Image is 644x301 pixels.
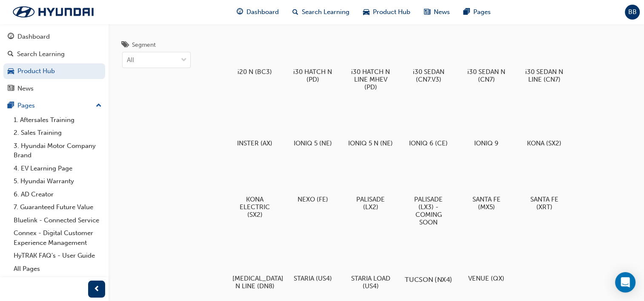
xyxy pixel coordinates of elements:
[464,139,509,147] h5: IONIQ 9
[519,29,570,86] a: i30 SEDAN N LINE (CN7)
[17,49,65,59] div: Search Learning
[3,29,105,45] a: Dashboard
[290,68,335,83] h5: i30 HATCH N (PD)
[94,284,100,295] span: prev-icon
[290,139,335,147] h5: IONIQ 5 (NE)
[348,139,393,147] h5: IONIQ 5 N (NE)
[348,275,393,290] h5: STARIA LOAD (US4)
[10,188,105,201] a: 6. AD Creator
[403,236,454,285] a: TUCSON (NX4)
[405,275,452,284] h5: TUCSON (NX4)
[127,55,134,65] div: All
[10,175,105,188] a: 5. Hyundai Warranty
[232,196,277,219] h5: KONA ELECTRIC (SX2)
[473,7,491,17] span: Pages
[464,196,509,211] h5: SANTA FE (MX5)
[229,29,280,79] a: i20 N (BC3)
[424,7,430,17] span: news-icon
[3,98,105,114] button: Pages
[345,29,396,94] a: i30 HATCH N LINE MHEV (PD)
[3,81,105,97] a: News
[4,3,102,21] img: Trak
[348,68,393,91] h5: i30 HATCH N LINE MHEV (PD)
[406,139,451,147] h5: IONIQ 6 (CE)
[522,196,567,211] h5: SANTA FE (XRT)
[10,249,105,262] a: HyTRAK FAQ's - User Guide
[8,68,14,75] span: car-icon
[232,275,277,290] h5: [MEDICAL_DATA] N LINE (DN8)
[345,157,396,214] a: PALISADE (LX2)
[363,7,369,17] span: car-icon
[345,236,396,293] a: STARIA LOAD (US4)
[519,101,570,150] a: KONA (SX2)
[122,42,129,49] span: tags-icon
[290,196,335,203] h5: NEXO (FE)
[286,3,356,21] a: search-iconSearch Learning
[290,275,335,282] h5: STARIA (US4)
[8,33,14,41] span: guage-icon
[457,3,498,21] a: pages-iconPages
[464,7,470,17] span: pages-icon
[417,3,457,21] a: news-iconNews
[8,51,14,58] span: search-icon
[96,100,102,111] span: up-icon
[519,157,570,214] a: SANTA FE (XRT)
[237,7,243,17] span: guage-icon
[232,68,277,76] h5: i20 N (BC3)
[356,3,417,21] a: car-iconProduct Hub
[229,157,280,221] a: KONA ELECTRIC (SX2)
[3,46,105,62] a: Search Learning
[3,27,105,98] button: DashboardSearch LearningProduct HubNews
[181,55,187,66] span: down-icon
[287,101,338,150] a: IONIQ 5 (NE)
[8,85,14,93] span: news-icon
[522,139,567,147] h5: KONA (SX2)
[229,101,280,150] a: INSTER (AX)
[10,114,105,127] a: 1. Aftersales Training
[17,101,35,111] div: Pages
[287,236,338,285] a: STARIA (US4)
[406,68,451,83] h5: i30 SEDAN (CN7.V3)
[406,196,451,226] h5: PALISADE (LX3) - COMING SOON
[403,29,454,86] a: i30 SEDAN (CN7.V3)
[292,7,298,17] span: search-icon
[17,32,50,42] div: Dashboard
[348,196,393,211] h5: PALISADE (LX2)
[229,236,280,293] a: [MEDICAL_DATA] N LINE (DN8)
[287,29,338,86] a: i30 HATCH N (PD)
[10,214,105,227] a: Bluelink - Connected Service
[628,7,637,17] span: BB
[522,68,567,83] h5: i30 SEDAN N LINE (CN7)
[461,101,512,150] a: IONIQ 9
[403,157,454,229] a: PALISADE (LX3) - COMING SOON
[232,139,277,147] h5: INSTER (AX)
[230,3,286,21] a: guage-iconDashboard
[615,272,635,292] div: Open Intercom Messenger
[10,227,105,249] a: Connex - Digital Customer Experience Management
[10,162,105,175] a: 4. EV Learning Page
[8,102,14,110] span: pages-icon
[3,63,105,79] a: Product Hub
[373,7,410,17] span: Product Hub
[461,236,512,285] a: VENUE (QX)
[10,262,105,275] a: All Pages
[464,68,509,83] h5: i30 SEDAN N (CN7)
[403,101,454,150] a: IONIQ 6 (CE)
[10,201,105,214] a: 7. Guaranteed Future Value
[10,139,105,162] a: 3. Hyundai Motor Company Brand
[461,157,512,214] a: SANTA FE (MX5)
[302,7,349,17] span: Search Learning
[434,7,450,17] span: News
[132,41,156,49] div: Segment
[345,101,396,150] a: IONIQ 5 N (NE)
[461,29,512,86] a: i30 SEDAN N (CN7)
[464,275,509,282] h5: VENUE (QX)
[17,84,34,94] div: News
[246,7,279,17] span: Dashboard
[287,157,338,206] a: NEXO (FE)
[625,5,640,20] button: BB
[10,126,105,139] a: 2. Sales Training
